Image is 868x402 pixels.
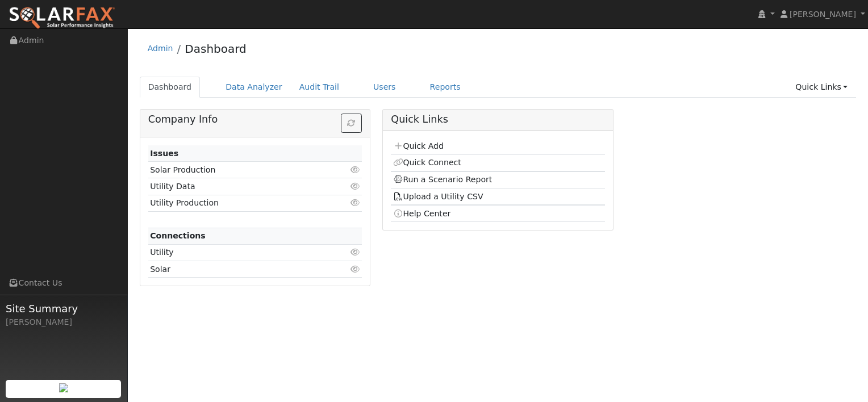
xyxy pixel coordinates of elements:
[291,77,348,98] a: Audit Trail
[350,166,360,174] i: Click to view
[350,248,360,256] i: Click to view
[350,199,360,207] i: Click to view
[217,77,291,98] a: Data Analyzer
[148,44,173,53] a: Admin
[365,77,404,98] a: Users
[148,178,328,195] td: Utility Data
[148,261,328,278] td: Solar
[790,10,856,19] span: [PERSON_NAME]
[391,114,604,125] h5: Quick Links
[393,141,444,150] a: Quick Add
[148,244,328,261] td: Utility
[350,265,360,273] i: Click to view
[148,114,362,125] h5: Company Info
[140,77,201,98] a: Dashboard
[150,149,178,158] strong: Issues
[393,192,483,201] a: Upload a Utility CSV
[393,175,493,184] a: Run a Scenario Report
[422,77,469,98] a: Reports
[185,42,247,56] a: Dashboard
[9,6,115,30] img: SolarFax
[148,162,328,178] td: Solar Production
[393,209,451,218] a: Help Center
[6,316,122,328] div: [PERSON_NAME]
[350,182,360,190] i: Click to view
[393,158,461,167] a: Quick Connect
[148,195,328,211] td: Utility Production
[150,231,206,240] strong: Connections
[787,77,856,98] a: Quick Links
[6,301,122,316] span: Site Summary
[59,383,68,392] img: retrieve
